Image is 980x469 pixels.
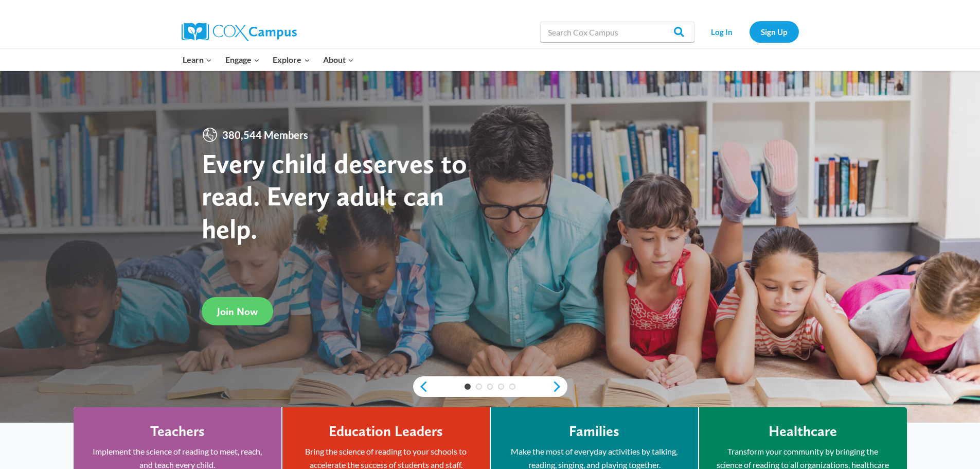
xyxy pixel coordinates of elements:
[750,21,799,42] a: Sign Up
[202,297,273,325] a: Join Now
[323,53,354,66] span: About
[465,384,471,390] a: 1
[509,384,515,390] a: 5
[498,384,504,390] a: 4
[569,423,619,440] h4: Families
[150,423,205,440] h4: Teachers
[413,380,429,393] a: previous
[225,53,260,66] span: Engage
[700,21,799,42] nav: Secondary Navigation
[487,384,493,390] a: 3
[540,22,694,42] input: Search Cox Campus
[552,380,567,393] a: next
[273,53,310,66] span: Explore
[217,305,258,318] span: Join Now
[182,23,297,41] img: Cox Campus
[769,423,837,440] h4: Healthcare
[218,127,312,143] span: 380,544 Members
[202,147,467,245] strong: Every child deserves to read. Every adult can help.
[176,49,361,71] nav: Primary Navigation
[183,53,212,66] span: Learn
[413,376,567,397] div: content slider buttons
[329,423,443,440] h4: Education Leaders
[700,21,744,42] a: Log In
[476,384,482,390] a: 2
